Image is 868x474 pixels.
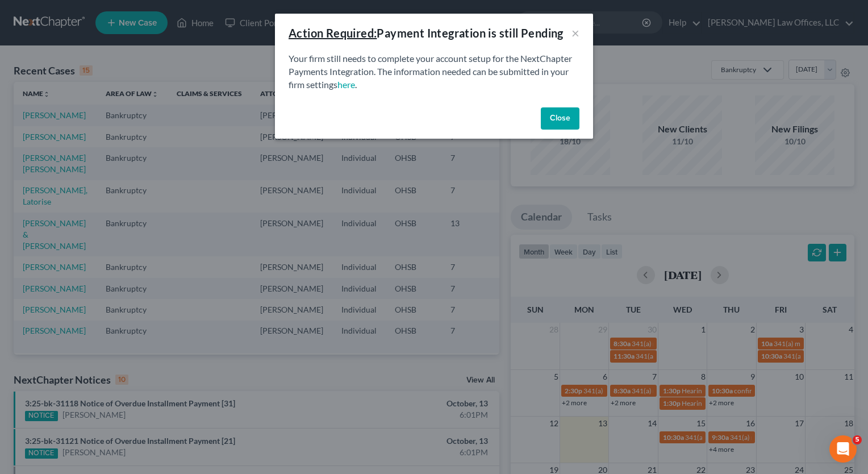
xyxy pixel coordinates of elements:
button: Close [541,107,579,130]
span: 5 [853,435,862,444]
p: Your firm still needs to complete your account setup for the NextChapter Payments Integration. Th... [289,52,579,92]
button: × [571,26,579,40]
div: Payment Integration is still Pending [289,25,564,41]
iframe: Intercom live chat [829,435,857,463]
u: Action Required: [289,26,377,40]
a: here [337,79,355,90]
